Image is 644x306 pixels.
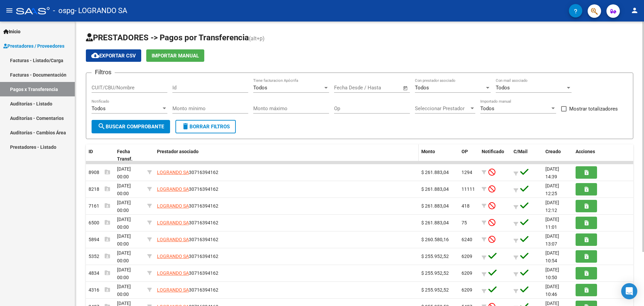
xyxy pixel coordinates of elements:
span: OP [462,149,468,154]
span: Fecha Transf. [117,149,132,162]
span: Buscar Comprobante [98,124,164,130]
datatable-header-cell: Fecha Transf. [114,144,145,167]
span: LOGRANDO SA [157,287,189,293]
span: [DATE] 00:00 [117,267,131,280]
span: 30716394162 [157,287,218,293]
span: Notificado [482,149,504,154]
datatable-header-cell: Monto [419,144,459,167]
span: [DATE] 00:00 [117,233,131,247]
span: Importar Manual [152,53,199,59]
span: Borrar Filtros [181,124,230,130]
span: $ 261.883,04 [421,220,449,225]
span: Acciones [576,149,595,154]
datatable-header-cell: Notificado [479,144,511,167]
span: [DATE] 10:50 [545,267,559,280]
span: [DATE] 12:12 [545,200,559,213]
button: Borrar Filtros [175,120,236,133]
span: [DATE] 00:00 [117,200,131,213]
datatable-header-cell: C/Mail [511,144,543,167]
span: Todos [415,85,429,91]
span: $ 260.580,16 [421,237,449,242]
datatable-header-cell: ID [86,144,114,167]
span: [DATE] 10:46 [545,284,559,297]
span: C/Mail [514,149,528,154]
span: 5352 [89,254,110,259]
span: 6209 [462,287,472,293]
span: Prestadores / Proveedores [3,42,64,50]
span: (alt+p) [249,35,265,42]
span: [DATE] 10:54 [545,250,559,263]
span: $ 255.952,52 [421,270,449,276]
span: LOGRANDO SA [157,237,189,242]
mat-icon: person [631,6,639,14]
datatable-header-cell: Prestador asociado [154,144,419,167]
span: 30716394162 [157,237,218,242]
span: 11111 [462,186,475,192]
span: 4316 [89,287,110,293]
button: Importar Manual [146,49,204,62]
span: 5894 [89,237,110,242]
span: $ 261.883,04 [421,186,449,192]
span: Seleccionar Prestador [415,105,469,112]
span: 30716394162 [157,186,218,192]
h3: Filtros [92,68,115,77]
mat-icon: cloud_download [91,51,99,59]
span: Todos [253,85,267,91]
span: Todos [92,105,106,112]
span: 8218 [89,186,110,192]
span: [DATE] 13:07 [545,233,559,247]
span: 6500 [89,220,110,225]
span: $ 255.952,52 [421,287,449,293]
mat-icon: menu [5,6,13,14]
span: [DATE] 00:00 [117,284,131,297]
span: 418 [462,203,470,209]
span: Prestador asociado [157,149,199,154]
input: Fecha fin [367,85,400,91]
span: $ 261.883,04 [421,170,449,175]
span: Creado [545,149,561,154]
span: Monto [421,149,435,154]
span: LOGRANDO SA [157,203,189,209]
span: 4834 [89,270,110,276]
mat-icon: search [98,122,106,130]
span: [DATE] 11:01 [545,217,559,230]
span: [DATE] 00:00 [117,217,131,230]
datatable-header-cell: Creado [543,144,573,167]
span: LOGRANDO SA [157,170,189,175]
span: Inicio [3,28,20,35]
span: 6209 [462,270,472,276]
span: ID [89,149,93,154]
span: 7161 [89,203,110,209]
span: [DATE] 00:00 [117,183,131,196]
span: [DATE] 14:39 [545,166,559,179]
span: Todos [480,105,494,112]
button: Buscar Comprobante [92,120,170,133]
span: 30716394162 [157,254,218,259]
span: Todos [496,85,510,91]
span: [DATE] 00:00 [117,166,131,179]
div: Open Intercom Messenger [621,283,637,299]
button: Open calendar [402,84,410,92]
span: LOGRANDO SA [157,254,189,259]
span: [DATE] 00:00 [117,250,131,263]
span: $ 255.952,52 [421,254,449,259]
span: 75 [462,220,467,225]
span: Exportar CSV [91,53,136,59]
span: 30716394162 [157,170,218,175]
span: [DATE] 12:25 [545,183,559,196]
span: - ospg [53,3,74,18]
span: 6209 [462,254,472,259]
span: 30716394162 [157,270,218,276]
span: 30716394162 [157,220,218,225]
input: Fecha inicio [334,85,361,91]
mat-icon: delete [181,122,190,130]
span: LOGRANDO SA [157,220,189,225]
button: Exportar CSV [86,49,141,62]
span: PRESTADORES -> Pagos por Transferencia [86,33,249,42]
span: 8908 [89,170,110,175]
datatable-header-cell: Acciones [573,144,633,167]
span: LOGRANDO SA [157,186,189,192]
span: 1294 [462,170,472,175]
span: 30716394162 [157,203,218,209]
datatable-header-cell: OP [459,144,479,167]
